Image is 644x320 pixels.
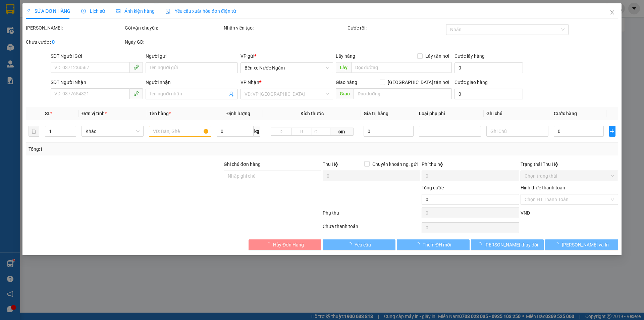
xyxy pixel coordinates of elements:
div: Người gửi [146,52,238,60]
span: loading [554,242,562,247]
div: Chưa cước : [26,38,123,46]
label: Hình thức thanh toán [521,185,565,190]
input: VD: Bàn, Ghế [149,126,211,137]
span: Hủy Đơn Hàng [273,241,304,248]
img: icon [165,9,171,14]
span: Yêu cầu [355,241,371,248]
div: [PERSON_NAME]: [26,24,123,32]
th: Loại phụ phí [416,107,484,120]
span: VND [521,210,530,216]
input: R [291,128,312,136]
th: Ghi chú [484,107,551,120]
span: kg [254,126,260,137]
input: D [271,128,291,136]
span: Lấy tận nơi [423,52,452,60]
span: Ảnh kiện hàng [116,8,155,14]
span: Thêm ĐH mới [423,241,451,248]
input: Cước lấy hàng [454,62,523,73]
div: Trạng thái Thu Hộ [521,161,618,168]
div: SĐT Người Nhận [51,79,143,86]
span: Giao [336,88,354,99]
span: picture [116,9,120,13]
span: Chuyển khoản ng. gửi [370,161,420,168]
span: Lấy [336,62,351,73]
span: VP Nhận [241,80,260,85]
span: user-add [229,91,234,97]
span: [PERSON_NAME] thay đổi [484,241,538,248]
span: loading [347,242,355,247]
span: Lấy hàng [336,53,355,59]
input: Ghi Chú [486,126,548,137]
span: plus [609,129,615,134]
div: Tổng: 1 [29,145,249,153]
span: phone [133,91,139,96]
button: Close [603,3,622,22]
span: SỬA ĐƠN HÀNG [26,8,70,14]
span: Lịch sử [81,8,105,14]
div: Ngày GD: [125,38,222,46]
input: Dọc đường [354,88,452,99]
span: Giao hàng [336,80,357,85]
b: 0 [52,39,55,45]
span: Kích thước [301,111,324,116]
span: loading [415,242,423,247]
div: Cước rồi : [347,24,445,32]
span: [PERSON_NAME] và In [562,241,609,248]
div: Người nhận [146,79,238,86]
label: Ghi chú đơn hàng [224,162,261,167]
span: phone [133,64,139,70]
div: Chưa thanh toán [322,223,421,234]
span: Giá trị hàng [364,111,389,116]
span: Bến xe Nước Ngầm [245,63,329,73]
div: Nhân viên tạo: [224,24,346,32]
div: SĐT Người Gửi [51,52,143,60]
span: close [609,10,615,15]
input: Cước giao hàng [454,89,523,99]
div: VP gửi [241,52,333,60]
span: Cước hàng [554,111,577,116]
input: C [312,128,330,136]
button: [PERSON_NAME] thay đổi [471,239,544,250]
div: Phụ thu [322,209,421,221]
button: Thêm ĐH mới [397,239,470,250]
input: Ghi chú đơn hàng [224,171,321,181]
span: Yêu cầu xuất hóa đơn điện tử [165,8,236,14]
span: Tổng cước [422,185,444,190]
span: Chọn trạng thái [525,171,614,181]
label: Cước lấy hàng [454,53,485,59]
span: edit [26,9,31,13]
span: Khác [86,126,140,136]
button: plus [609,126,615,137]
span: Thu Hộ [323,162,338,167]
div: Gói vận chuyển: [125,24,222,32]
span: Đơn vị tính [82,111,107,116]
button: Yêu cầu [323,239,395,250]
span: clock-circle [81,9,86,13]
span: loading [477,242,484,247]
span: [GEOGRAPHIC_DATA] tận nơi [385,79,452,86]
span: Định lượng [226,111,250,116]
div: Phí thu hộ [422,161,519,171]
button: Hủy Đơn Hàng [249,239,321,250]
button: [PERSON_NAME] và In [545,239,618,250]
button: delete [29,126,39,137]
span: cm [330,128,353,136]
span: SL [45,111,50,116]
span: Tên hàng [149,111,171,116]
label: Cước giao hàng [454,80,488,85]
span: loading [266,242,273,247]
input: Dọc đường [351,62,452,73]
